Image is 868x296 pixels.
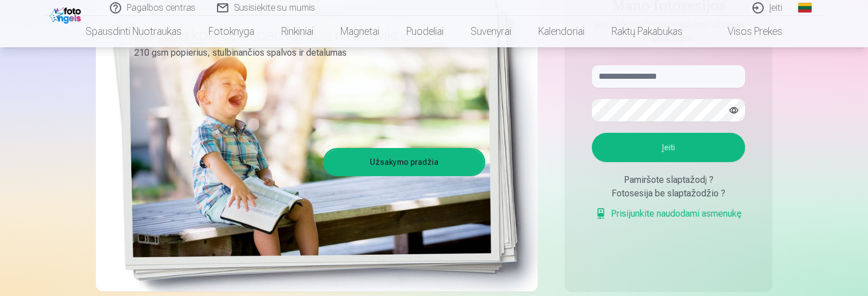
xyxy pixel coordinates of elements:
[592,133,745,162] button: Įeiti
[325,150,484,174] a: Užsakymo pradžia
[457,16,525,47] a: Suvenyrai
[50,5,84,24] img: /fa2
[525,16,598,47] a: Kalendoriai
[592,187,745,200] div: Fotosesija be slaptažodžio ?
[595,207,742,221] a: Prisijunkite naudodami asmenukę
[592,173,745,187] div: Pamiršote slaptažodį ?
[72,16,195,47] a: Spausdinti nuotraukas
[134,45,477,61] p: 210 gsm popierius, stulbinančios spalvos ir detalumas
[195,16,268,47] a: Fotoknyga
[327,16,393,47] a: Magnetai
[393,16,457,47] a: Puodeliai
[598,16,696,47] a: Raktų pakabukas
[696,16,796,47] a: Visos prekės
[268,16,327,47] a: Rinkiniai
